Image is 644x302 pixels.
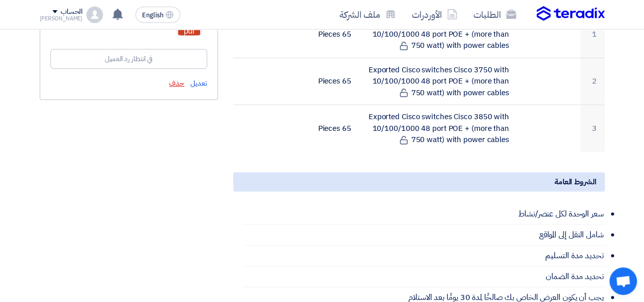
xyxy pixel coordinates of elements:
[190,78,207,89] span: تعديل
[465,3,524,26] a: الطلبات
[296,11,359,58] td: 65 Pieces
[580,58,605,105] td: 2
[135,7,180,23] button: English
[580,11,605,58] td: 1
[359,105,517,152] td: Exported Cisco switches Cisco 3850 with 10/100/1000 48 port POE + (more than 750 watt) with power...
[359,11,517,58] td: Exported Cisco switches Cisco 3650 with 10/100/1000 48 port POE + (more than 750 watt) with power...
[609,267,637,295] div: Open chat
[537,6,605,21] img: Teradix logo
[580,105,605,152] td: 3
[243,245,605,266] li: تحديد مدة التسليم
[404,3,465,26] a: الأوردرات
[554,176,597,187] span: الشروط العامة
[243,204,605,225] li: سعر الوحدة لكل عنصر/نشاط
[87,7,103,23] img: profile_test.png
[296,105,359,152] td: 65 Pieces
[142,12,163,19] span: English
[169,78,184,89] span: حذف
[359,58,517,105] td: Exported Cisco switches Cisco 3750 with 10/100/1000 48 port POE + (more than 750 watt) with power...
[331,3,404,26] a: ملف الشركة
[243,266,605,287] li: تحديد مدة الضمان
[105,53,152,64] div: في انتظار رد العميل
[40,16,83,21] div: [PERSON_NAME]
[243,225,605,245] li: شامل النقل إلى المواقع
[296,58,359,105] td: 65 Pieces
[61,8,82,16] div: الحساب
